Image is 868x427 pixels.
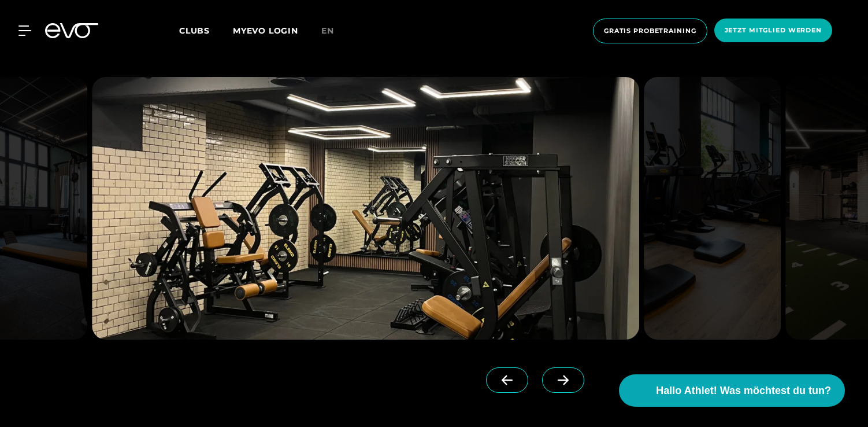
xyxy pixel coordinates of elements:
[589,19,711,43] a: Gratis Probetraining
[92,77,639,340] img: evofitness
[619,374,845,407] button: Hallo Athlet! Was möchtest du tun?
[656,383,831,399] span: Hallo Athlet! Was möchtest du tun?
[321,25,334,36] span: en
[644,77,781,340] img: evofitness
[233,25,298,36] a: MYEVO LOGIN
[725,25,822,35] span: Jetzt Mitglied werden
[321,24,348,38] a: en
[604,26,696,36] span: Gratis Probetraining
[179,25,210,36] span: Clubs
[179,25,233,36] a: Clubs
[711,19,836,43] a: Jetzt Mitglied werden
